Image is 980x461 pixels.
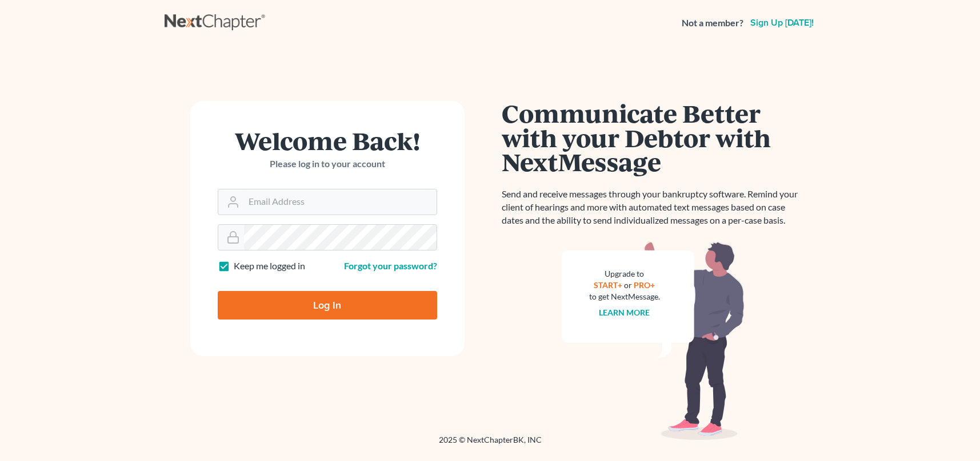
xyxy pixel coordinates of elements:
[218,291,437,320] input: Log In
[502,101,805,174] h1: Communicate Better with your Debtor with NextMessage
[624,280,632,290] span: or
[599,308,650,317] a: Learn more
[165,434,816,455] div: 2025 © NextChapterBK, INC
[234,260,305,273] label: Keep me logged in
[344,260,437,271] a: Forgot your password?
[589,291,660,302] div: to get NextMessage.
[634,280,655,290] a: PRO+
[218,157,437,171] p: Please log in to your account
[589,268,660,280] div: Upgrade to
[682,17,743,30] strong: Not a member?
[562,241,745,440] img: nextmessage_bg-59042aed3d76b12b5cd301f8e5b87938c9018125f34e5fa2b7a6b67550977c72.svg
[748,18,816,27] a: Sign up [DATE]!
[594,280,622,290] a: START+
[244,189,437,215] input: Email Address
[218,128,437,153] h1: Welcome Back!
[502,188,805,227] p: Send and receive messages through your bankruptcy software. Remind your client of hearings and mo...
